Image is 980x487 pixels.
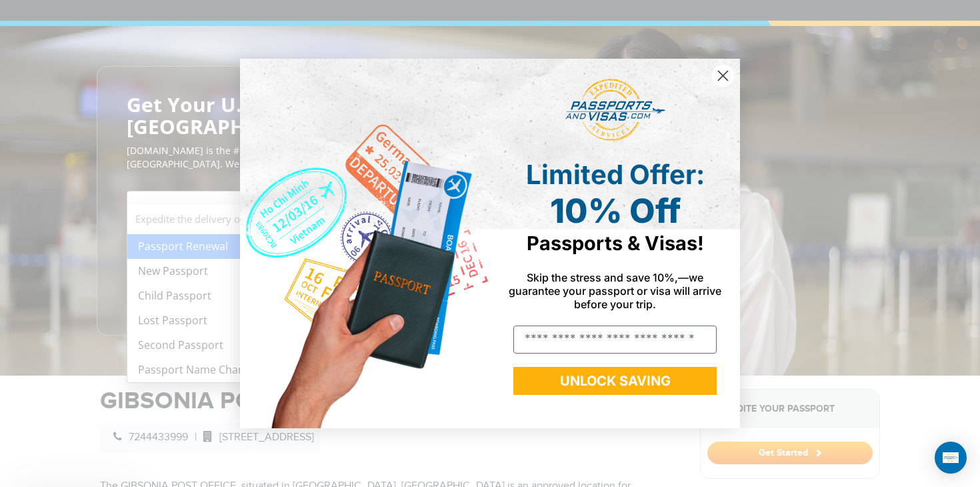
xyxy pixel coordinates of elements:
[526,158,705,191] span: Limited Offer:
[550,191,681,231] span: 10% Off
[240,59,490,428] img: de9cda0d-0715-46ca-9a25-073762a91ba7.png
[711,64,735,87] button: Close dialog
[513,367,717,395] button: UNLOCK SAVING
[935,442,967,474] div: Open Intercom Messenger
[509,271,721,311] span: Skip the stress and save 10%,—we guarantee your passport or visa will arrive before your trip.
[527,231,704,255] span: Passports & Visas!
[565,79,665,141] img: passports and visas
